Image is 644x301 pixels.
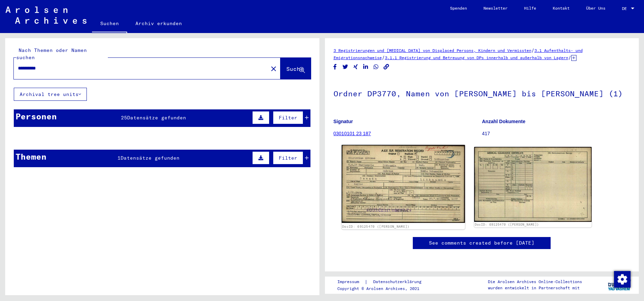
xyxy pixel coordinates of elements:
a: DocID: 69125470 ([PERSON_NAME]) [475,223,539,226]
a: Impressum [337,278,365,286]
span: 25 [121,115,127,121]
a: Archiv erkunden [127,15,190,32]
span: Datensätze gefunden [127,115,186,121]
span: / [382,54,385,61]
button: Filter [273,151,303,164]
b: Signatur [334,119,353,124]
button: Suche [280,58,311,79]
b: Anzahl Dokumente [482,119,525,124]
div: | [337,278,430,286]
div: Personen [16,110,57,122]
a: 03010101 23 187 [334,131,371,136]
mat-icon: close [269,65,278,73]
span: DE [622,6,630,11]
img: yv_logo.png [606,276,632,293]
button: Clear [267,62,280,75]
p: Copyright © Arolsen Archives, 2021 [337,286,430,292]
h1: Ordner DP3770, Namen von [PERSON_NAME] bis [PERSON_NAME] (1) [334,78,631,108]
p: 417 [482,130,630,137]
mat-label: Nach Themen oder Namen suchen [16,47,87,61]
a: 3.1.1 Registrierung und Betreuung von DPs innerhalb und außerhalb von Lagern [385,55,568,60]
a: DocID: 69125470 ([PERSON_NAME]) [342,224,409,228]
a: 3 Registrierungen und [MEDICAL_DATA] von Displaced Persons, Kindern und Vermissten [334,48,531,53]
button: Share on Facebook [331,63,339,71]
span: Suche [286,65,304,72]
span: Filter [279,155,297,161]
img: Arolsen_neg.svg [6,7,86,24]
p: wurden entwickelt in Partnerschaft mit [488,285,582,291]
button: Share on Xing [352,63,359,71]
a: See comments created before [DATE] [429,239,534,247]
a: Suchen [92,15,127,33]
button: Share on WhatsApp [372,63,380,71]
img: 001.jpg [341,145,465,223]
span: Filter [279,115,297,121]
span: / [568,54,571,61]
button: Copy link [383,63,390,71]
button: Share on Twitter [342,63,349,71]
p: Die Arolsen Archives Online-Collections [488,279,582,285]
button: Share on LinkedIn [362,63,369,71]
div: Zustimmung ändern [614,271,630,287]
a: Datenschutzerklärung [368,278,430,286]
img: Zustimmung ändern [614,271,631,288]
img: 002.jpg [474,147,592,222]
button: Archival tree units [14,88,87,101]
button: Filter [273,111,303,124]
span: / [531,47,534,53]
